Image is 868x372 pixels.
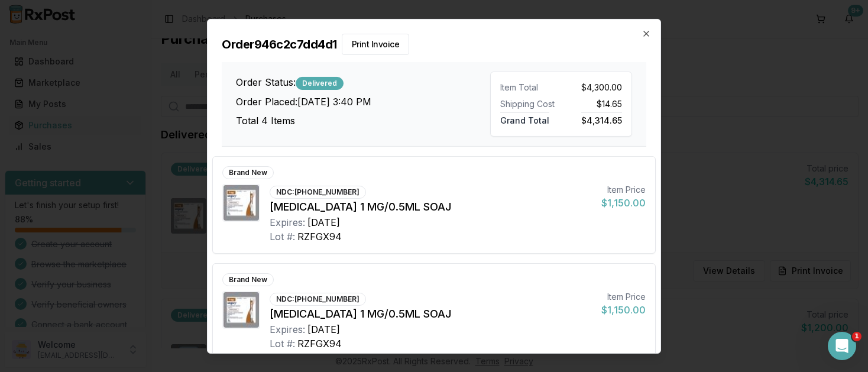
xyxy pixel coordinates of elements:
div: Item Price [601,290,646,302]
h3: Order Placed: [DATE] 3:40 PM [236,95,490,109]
span: $4,300.00 [581,81,622,93]
button: Print Invoice [342,33,410,54]
img: Wegovy 1 MG/0.5ML SOAJ [224,292,259,327]
div: Delivered [296,77,344,90]
h3: Order Status: [236,75,490,90]
h3: Total 4 Items [236,114,490,128]
div: Item Price [601,183,646,195]
div: [MEDICAL_DATA] 1 MG/0.5ML SOAJ [270,198,592,215]
div: RZFGX94 [297,336,342,350]
div: Lot #: [270,229,295,243]
div: Expires: [270,322,305,336]
h2: Order 946c2c7dd4d1 [222,33,646,54]
div: [DATE] [307,322,340,336]
span: Grand Total [500,112,549,125]
span: $4,314.65 [581,112,622,125]
div: $1,150.00 [601,302,646,316]
span: 1 [852,332,861,341]
div: Shipping Cost [500,98,556,109]
div: Brand New [222,166,274,179]
img: Wegovy 1 MG/0.5ML SOAJ [224,185,259,220]
div: [MEDICAL_DATA] 1 MG/0.5ML SOAJ [270,305,592,322]
iframe: Intercom live chat [828,332,856,360]
div: RZFGX94 [297,229,342,243]
div: Brand New [222,273,274,286]
div: Item Total [500,81,556,93]
div: $1,150.00 [601,195,646,209]
div: [DATE] [307,215,340,229]
div: $14.65 [566,98,622,109]
div: Expires: [270,215,305,229]
div: Lot #: [270,336,295,350]
div: NDC: [PHONE_NUMBER] [270,292,366,305]
div: NDC: [PHONE_NUMBER] [270,185,366,198]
